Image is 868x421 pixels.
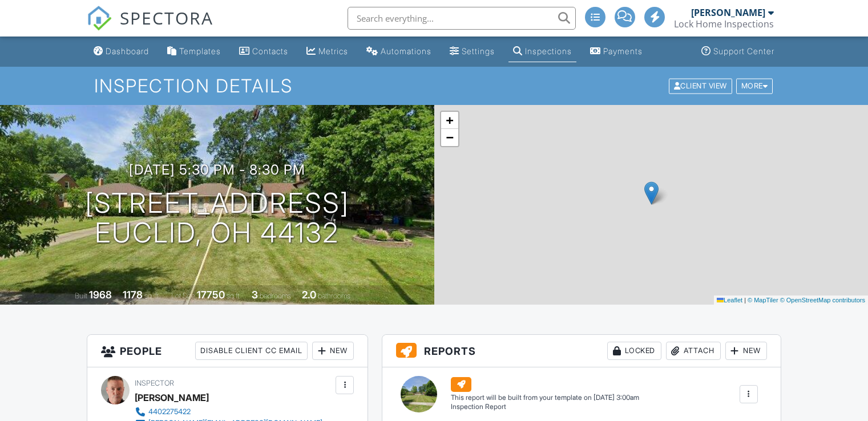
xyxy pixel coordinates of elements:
span: Lot Size [171,292,195,300]
div: This report will be built from your template on [DATE] 3:00am [451,393,639,402]
div: [PERSON_NAME] [691,7,765,18]
a: Leaflet [717,297,742,303]
div: Payments [603,46,643,56]
span: + [446,113,453,127]
span: sq. ft. [144,292,160,300]
span: bedrooms [260,292,291,300]
div: Templates [179,46,221,56]
span: Inspector [135,379,174,387]
div: Contacts [252,46,288,56]
div: 17750 [197,289,225,301]
a: Payments [586,41,647,62]
a: 4402275422 [135,406,322,418]
img: Marker [644,181,659,205]
span: bathrooms [318,292,350,300]
a: Dashboard [89,41,154,62]
span: sq.ft. [227,292,241,300]
a: © MapTiler [748,297,778,303]
a: Metrics [302,41,353,62]
span: | [744,297,746,303]
div: New [725,342,767,360]
div: Settings [462,46,495,56]
div: 4402275422 [148,407,191,416]
a: Zoom in [441,112,458,129]
a: Zoom out [441,129,458,146]
div: Disable Client CC Email [195,342,308,360]
a: Inspections [508,41,576,62]
a: SPECTORA [87,15,213,39]
span: − [446,130,453,144]
span: Built [75,292,87,300]
h3: Reports [382,335,781,367]
div: Automations [381,46,431,56]
div: Client View [669,78,732,94]
input: Search everything... [348,7,576,30]
a: Templates [163,41,225,62]
h1: Inspection Details [94,76,774,96]
a: Client View [668,81,735,90]
h3: People [87,335,368,367]
div: Lock Home Inspections [674,18,774,30]
div: Locked [607,342,661,360]
h1: [STREET_ADDRESS] Euclid, OH 44132 [85,188,349,249]
span: SPECTORA [120,6,213,30]
div: 1178 [123,289,143,301]
div: Inspections [525,46,572,56]
img: The Best Home Inspection Software - Spectora [87,6,112,31]
h3: [DATE] 5:30 pm - 8:30 pm [129,162,305,177]
div: 1968 [89,289,112,301]
a: Contacts [235,41,293,62]
div: Metrics [318,46,348,56]
div: Dashboard [106,46,149,56]
div: [PERSON_NAME] [135,389,209,406]
a: Support Center [697,41,779,62]
div: Attach [666,342,721,360]
a: Automations (Advanced) [362,41,436,62]
div: 2.0 [302,289,316,301]
div: More [736,78,773,94]
div: Support Center [713,46,774,56]
div: 3 [252,289,258,301]
a: © OpenStreetMap contributors [780,297,865,303]
a: Settings [445,41,499,62]
div: Inspection Report [451,402,639,412]
div: New [312,342,354,360]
